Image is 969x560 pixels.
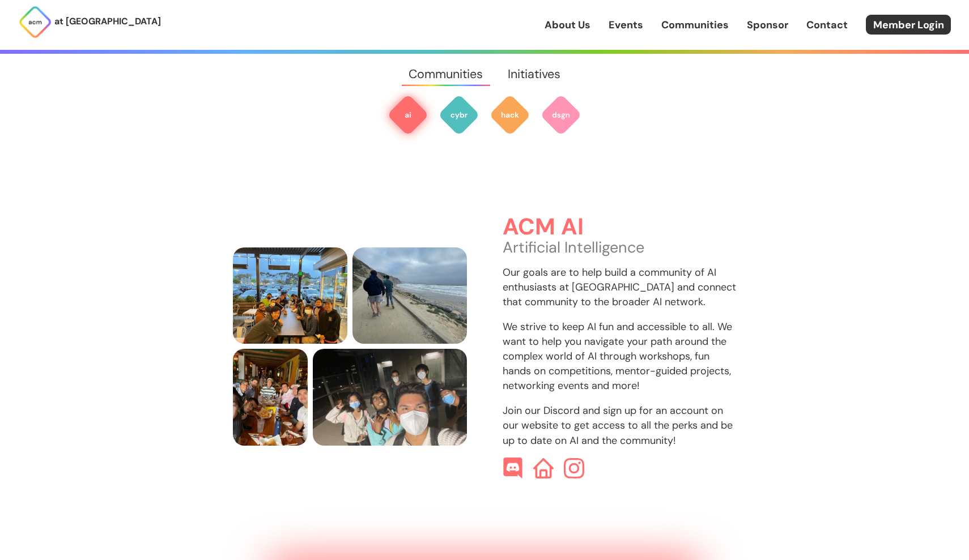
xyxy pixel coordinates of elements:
[18,5,161,39] a: at [GEOGRAPHIC_DATA]
[503,403,737,447] p: Join our Discord and sign up for an account on our website to get access to all the perks and be ...
[490,95,530,135] img: ACM Hack
[866,15,951,35] a: Member Login
[397,54,495,95] a: Communities
[533,458,554,478] img: ACM AI Website
[609,18,643,32] a: Events
[503,240,737,255] p: Artificial Intelligence
[439,95,479,135] img: ACM Cyber
[541,95,581,135] img: ACM Design
[18,5,52,39] img: ACM Logo
[388,95,428,135] img: ACM AI
[661,18,729,32] a: Communities
[54,14,161,29] p: at [GEOGRAPHIC_DATA]
[806,18,848,32] a: Contact
[503,265,737,309] p: Our goals are to help build a community of AI enthusiasts at [GEOGRAPHIC_DATA] and connect that c...
[313,349,467,446] img: people masked outside the elevators at Nobel Drive Station
[564,458,584,478] img: ACM AI Instagram
[495,54,572,95] a: Initiatives
[233,349,308,446] img: a bunch of people sitting and smiling at a table
[747,18,788,32] a: Sponsor
[502,458,524,479] img: ACM AI Discord
[503,319,737,393] p: We strive to keep AI fun and accessible to all. We want to help you navigate your path around the...
[503,215,737,240] h3: ACM AI
[545,18,590,32] a: About Us
[352,247,467,344] img: three people, one holding a massive water jug, hiking by the sea
[233,247,347,344] img: members sitting at a table smiling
